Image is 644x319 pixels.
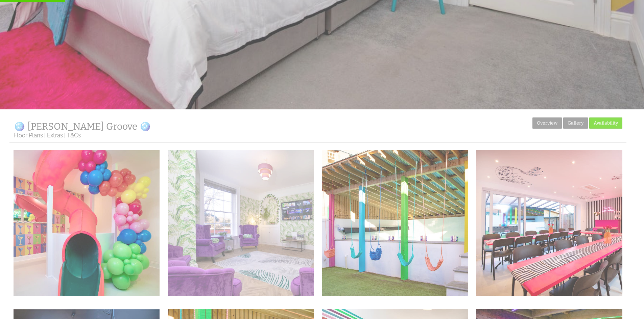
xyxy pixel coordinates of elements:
a: Gallery [563,117,588,129]
a: T&Cs [67,132,81,139]
img: kitchen [476,150,622,296]
a: Overview [532,117,562,129]
a: Extras [47,132,63,139]
img: swings [322,150,468,296]
a: Availability [589,117,622,129]
a: 🪩 [PERSON_NAME] Groove 🪩 [14,121,151,132]
a: Floor Plans [14,132,43,139]
img: slide [14,150,160,296]
img: Leaf Lounge [168,150,314,296]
